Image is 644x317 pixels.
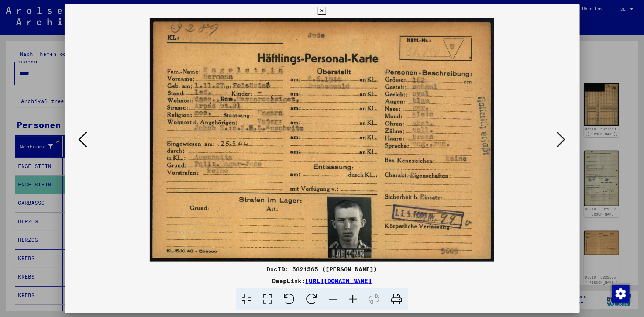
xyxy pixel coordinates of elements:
img: 001.jpg [90,18,555,262]
div: Zustimmung ändern [612,285,629,302]
img: Zustimmung ändern [612,285,630,303]
div: DeepLink: [65,276,580,285]
div: DocID: 5821565 ([PERSON_NAME]) [65,265,580,273]
a: [URL][DOMAIN_NAME] [306,277,372,285]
